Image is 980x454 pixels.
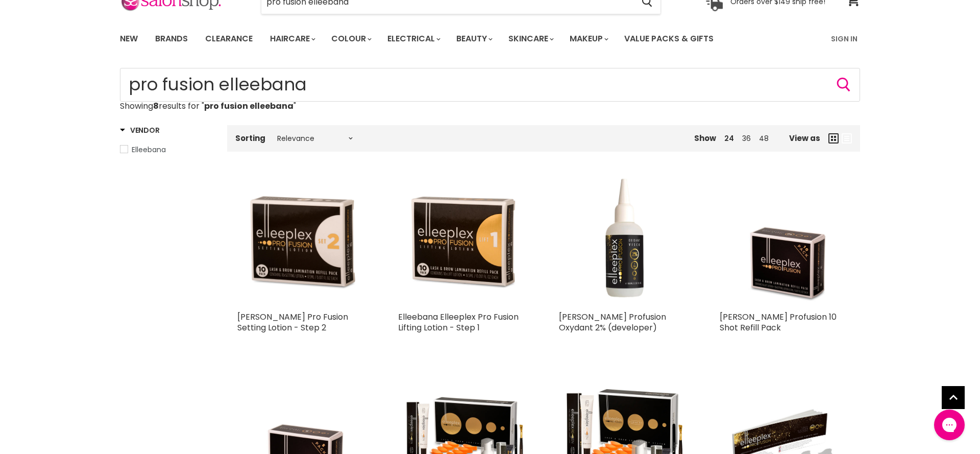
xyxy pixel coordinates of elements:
a: Elleebana Elleeplex Pro Fusion Lifting Lotion - Step 1 [398,311,519,333]
a: New [112,28,145,50]
a: Sign In [825,28,864,50]
a: Makeup [562,28,615,50]
a: [PERSON_NAME] Profusion 10 Shot Refill Pack [720,311,837,333]
a: Elleebana [120,144,214,155]
a: Electrical [380,28,447,50]
span: Elleebana [132,145,166,155]
a: Value Packs & Gifts [617,28,721,50]
strong: 8 [153,100,159,112]
form: Product [120,68,860,102]
a: 48 [759,133,769,144]
p: Showing results for " " [120,102,860,111]
ul: Main menu [112,24,773,54]
a: Skincare [501,28,560,50]
nav: Main [107,24,873,54]
a: Haircare [262,28,322,50]
a: Clearance [198,28,260,50]
img: Elleebana Elleeplex Profusion Oxydant 2% (developer) [559,176,689,306]
a: Brands [148,28,195,50]
h3: Vendor [120,125,159,135]
a: Beauty [449,28,499,50]
a: Colour [324,28,378,50]
img: Elleebana Elleeplex Pro Fusion Lifting Lotion - Step 1 [398,176,528,306]
input: Search [120,68,860,102]
img: Elleebana Elleeplex Pro Fusion Setting Lotion - Step 2 [237,176,367,306]
img: Elleebana Elleeplex Profusion 10 Shot Refill Pack [720,176,850,306]
iframe: Gorgias live chat messenger [929,406,970,444]
label: Sorting [235,134,265,142]
a: 24 [724,133,734,144]
strong: pro fusion elleebana [204,100,293,112]
a: [PERSON_NAME] Pro Fusion Setting Lotion - Step 2 [237,311,348,333]
span: View as [789,134,820,142]
a: 36 [742,133,751,144]
span: Show [694,133,716,144]
button: Search [836,77,852,93]
a: [PERSON_NAME] Profusion Oxydant 2% (developer) [559,311,666,333]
